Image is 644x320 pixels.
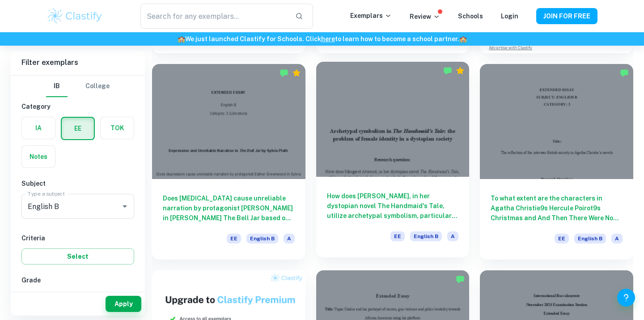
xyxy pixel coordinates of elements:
[292,68,301,77] div: Premium
[21,248,134,265] button: Select
[152,64,305,260] a: Does [MEDICAL_DATA] cause unreliable narration by protagonist [PERSON_NAME] in [PERSON_NAME] The ...
[21,102,134,111] h6: Category
[21,275,134,285] h6: Grade
[611,234,623,243] span: A
[22,117,55,139] button: IA
[140,4,288,29] input: Search for any exemplars...
[617,289,635,307] button: Help and Feedback
[21,179,134,188] h6: Subject
[21,233,134,243] h6: Criteria
[101,117,134,139] button: TOK
[11,50,145,75] h6: Filter exemplars
[350,11,392,21] p: Exemplars
[321,35,335,43] a: here
[47,7,103,25] img: Clastify logo
[480,64,633,260] a: To what extent are the characters in Agatha Christie9s Hercule Poirot9s Christmas and And Then Th...
[246,234,278,243] span: English B
[443,66,452,75] img: Marked
[62,118,94,139] button: EE
[280,68,288,77] img: Marked
[491,193,623,223] h6: To what extent are the characters in Agatha Christie9s Hercule Poirot9s Christmas and And Then Th...
[227,234,241,243] span: EE
[28,190,65,197] label: Type a subject
[410,231,442,241] span: English B
[458,13,483,20] a: Schools
[459,35,467,43] span: 🏫
[22,146,55,167] button: Notes
[316,64,470,260] a: How does [PERSON_NAME], in her dystopian novel The Handmaid's Tale, utilize archetypal symbolism,...
[284,234,295,243] span: A
[85,76,110,97] button: College
[2,34,642,44] h6: We just launched Clastify for Schools. Click to learn how to become a school partner.
[536,8,597,24] button: JOIN FOR FREE
[574,234,606,243] span: English B
[178,35,185,43] span: 🏫
[501,13,518,20] a: Login
[46,76,68,97] button: IB
[106,296,141,312] button: Apply
[620,68,629,77] img: Marked
[410,12,440,21] p: Review
[163,193,295,223] h6: Does [MEDICAL_DATA] cause unreliable narration by protagonist [PERSON_NAME] in [PERSON_NAME] The ...
[327,191,459,221] h6: How does [PERSON_NAME], in her dystopian novel The Handmaid's Tale, utilize archetypal symbolism,...
[119,200,131,213] button: Open
[447,231,458,241] span: A
[489,45,532,51] a: Advertise with Clastify
[456,66,465,75] div: Premium
[390,231,405,241] span: EE
[46,76,110,97] div: Filter type choice
[456,275,465,284] img: Marked
[555,234,569,243] span: EE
